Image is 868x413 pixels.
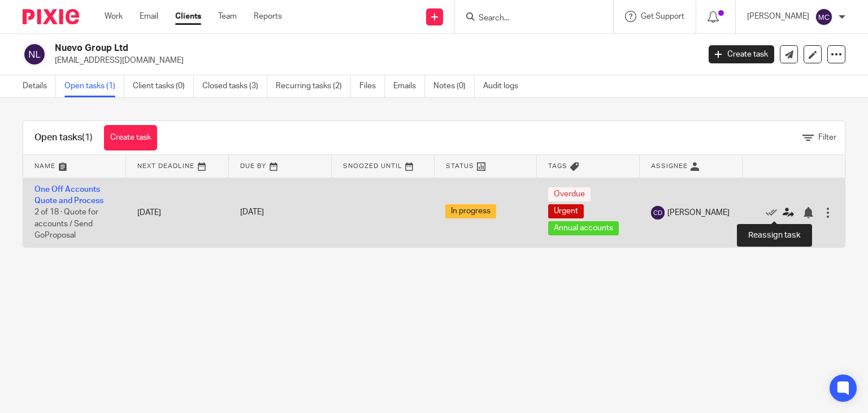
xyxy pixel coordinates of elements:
[446,163,474,169] span: Status
[343,163,402,169] span: Snoozed Until
[34,132,93,144] h1: Open tasks
[483,75,527,97] a: Audit logs
[140,11,158,22] a: Email
[55,55,692,66] p: [EMAIL_ADDRESS][DOMAIN_NAME]
[55,42,565,54] h2: Nuevo Group Ltd
[218,11,237,22] a: Team
[478,14,579,24] input: Search
[766,206,783,218] a: Mark as done
[126,178,229,247] td: [DATE]
[34,186,103,205] a: One Off Accounts Quote and Process
[104,125,157,150] a: Create task
[641,12,684,20] span: Get Support
[34,208,98,239] span: 2 of 18 · Quote for accounts / Send GoProposal
[548,204,584,218] span: Urgent
[393,75,425,97] a: Emails
[815,8,833,26] img: svg%3E
[276,75,351,97] a: Recurring tasks (2)
[747,11,809,22] p: [PERSON_NAME]
[548,187,591,201] span: Overdue
[105,11,123,22] a: Work
[202,75,267,97] a: Closed tasks (3)
[651,206,665,220] img: svg%3E
[23,75,56,97] a: Details
[82,133,93,142] span: (1)
[133,75,194,97] a: Client tasks (0)
[548,163,567,169] span: Tags
[818,134,836,141] span: Filter
[709,45,774,63] a: Create task
[359,75,385,97] a: Files
[23,9,79,24] img: Pixie
[64,75,124,97] a: Open tasks (1)
[667,207,730,218] span: [PERSON_NAME]
[445,204,496,218] span: In progress
[254,11,282,22] a: Reports
[175,11,201,22] a: Clients
[433,75,475,97] a: Notes (0)
[548,221,619,235] span: Annual accounts
[240,209,264,217] span: [DATE]
[23,42,46,66] img: svg%3E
